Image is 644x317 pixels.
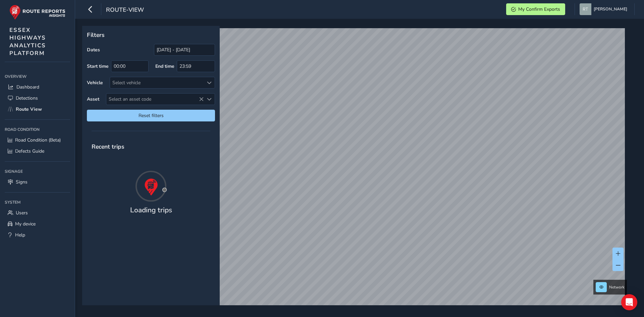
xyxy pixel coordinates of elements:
[594,3,627,15] span: [PERSON_NAME]
[621,294,637,310] div: Open Intercom Messenger
[5,71,70,82] div: Overview
[506,3,565,15] button: My Confirm Exports
[5,82,70,93] a: Dashboard
[5,124,70,135] div: Road Condition
[87,63,109,69] label: Start time
[5,218,70,229] a: My device
[518,6,560,12] span: My Confirm Exports
[16,95,38,101] span: Detections
[16,84,39,90] span: Dashboard
[16,210,28,216] span: Users
[87,31,215,39] p: Filters
[580,3,630,15] button: [PERSON_NAME]
[5,104,70,115] a: Route View
[15,232,25,238] span: Help
[155,63,174,69] label: End time
[87,110,215,121] button: Reset filters
[15,148,44,154] span: Defects Guide
[5,93,70,104] a: Detections
[5,229,70,241] a: Help
[110,77,204,88] div: Select vehicle
[5,207,70,218] a: Users
[16,106,42,112] span: Route View
[87,80,103,86] label: Vehicle
[15,221,36,227] span: My device
[87,138,129,155] span: Recent trips
[130,206,172,214] h4: Loading trips
[5,197,70,207] div: System
[609,284,625,290] span: Network
[15,137,61,143] span: Road Condition (Beta)
[16,179,28,185] span: Signs
[106,94,204,105] span: Select an asset code
[87,47,100,53] label: Dates
[85,28,625,313] canvas: Map
[106,6,144,15] span: route-view
[580,3,591,15] img: diamond-layout
[92,112,210,119] span: Reset filters
[5,135,70,146] a: Road Condition (Beta)
[87,96,99,102] label: Asset
[5,166,70,176] div: Signage
[5,176,70,188] a: Signs
[9,5,65,20] img: rr logo
[5,146,70,157] a: Defects Guide
[204,94,215,105] div: Select an asset code
[9,26,46,57] span: ESSEX HIGHWAYS ANALYTICS PLATFORM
